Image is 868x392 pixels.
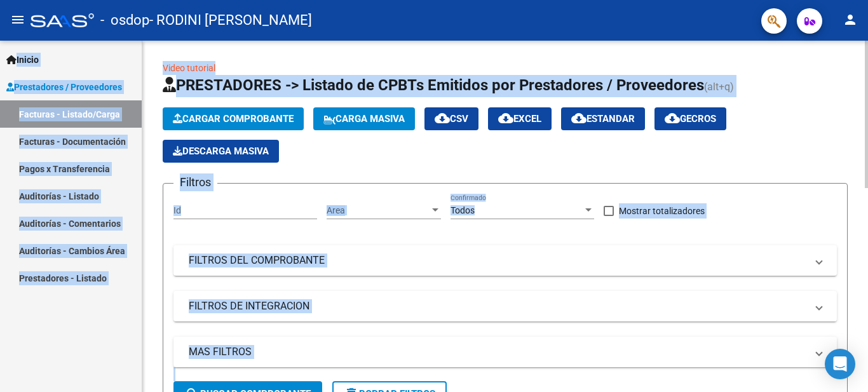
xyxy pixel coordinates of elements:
[704,81,734,93] span: (alt+q)
[100,6,149,34] span: - osdop
[654,107,726,130] button: Gecros
[424,107,478,130] button: CSV
[498,113,541,125] span: EXCEL
[435,111,450,126] mat-icon: cloud_download
[825,349,855,379] div: Open Intercom Messenger
[149,6,312,34] span: - RODINI [PERSON_NAME]
[571,113,635,125] span: Estandar
[488,107,552,130] button: EXCEL
[323,113,405,125] span: Carga Masiva
[173,291,837,321] mat-expansion-panel-header: FILTROS DE INTEGRACION
[189,253,806,267] mat-panel-title: FILTROS DEL COMPROBANTE
[498,111,513,126] mat-icon: cloud_download
[173,113,294,125] span: Cargar Comprobante
[163,107,304,130] button: Cargar Comprobante
[163,140,279,163] button: Descarga Masiva
[327,205,430,216] span: Area
[571,111,587,126] mat-icon: cloud_download
[173,337,837,367] mat-expansion-panel-header: MAS FILTROS
[173,145,269,157] span: Descarga Masiva
[665,113,716,125] span: Gecros
[619,203,705,219] span: Mostrar totalizadores
[163,76,704,94] span: PRESTADORES -> Listado de CPBTs Emitidos por Prestadores / Proveedores
[173,173,217,191] h3: Filtros
[10,12,25,27] mat-icon: menu
[6,80,122,94] span: Prestadores / Proveedores
[561,107,645,130] button: Estandar
[189,299,806,313] mat-panel-title: FILTROS DE INTEGRACION
[843,12,858,27] mat-icon: person
[189,345,806,359] mat-panel-title: MAS FILTROS
[6,53,39,67] span: Inicio
[173,245,837,276] mat-expansion-panel-header: FILTROS DEL COMPROBANTE
[163,63,215,73] a: Video tutorial
[163,140,279,163] app-download-masive: Descarga masiva de comprobantes (adjuntos)
[451,205,475,215] span: Todos
[435,113,468,125] span: CSV
[665,111,680,126] mat-icon: cloud_download
[313,107,415,130] button: Carga Masiva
